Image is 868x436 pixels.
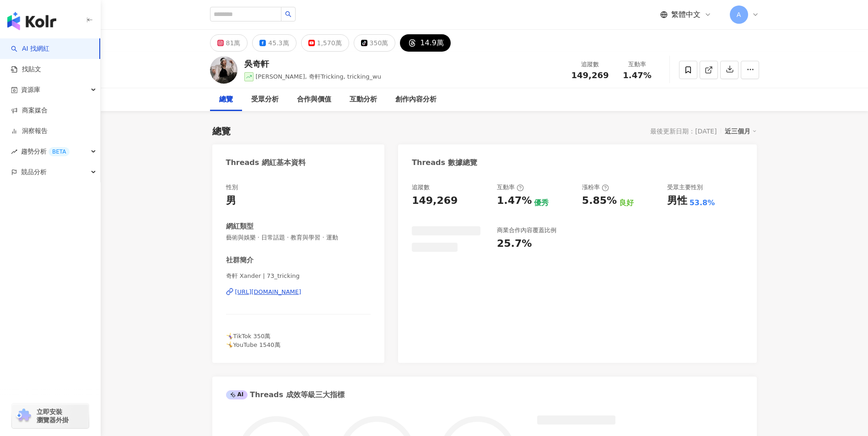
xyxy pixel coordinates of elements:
[11,44,49,53] a: searchAI 找網紅
[256,73,382,80] span: [PERSON_NAME], 奇軒Tricking, tricking_wu
[620,60,655,69] div: 互動率
[667,194,687,208] div: 男性
[497,194,532,208] div: 1.47%
[285,11,291,17] span: search
[226,390,345,400] div: Threads 成效等級三大指標
[226,390,248,399] div: AI
[244,58,382,69] div: 吳奇軒
[251,94,279,105] div: 受眾分析
[252,34,296,52] button: 45.3萬
[412,158,477,168] div: Threads 數據總覽
[226,37,241,49] div: 81萬
[671,10,701,20] span: 繁體中文
[11,106,48,115] a: 商案媒合
[268,37,289,49] div: 45.3萬
[412,183,430,191] div: 追蹤數
[301,34,349,52] button: 1,570萬
[15,409,32,423] img: chrome extension
[354,34,396,52] button: 350萬
[226,333,280,348] span: 🤸‍♀️TikTok 350萬 🤸YouTube 1540萬
[12,404,89,428] a: chrome extension立即安裝 瀏覽器外掛
[497,237,532,251] div: 25.7%
[650,128,717,135] div: 最後更新日期：[DATE]
[226,272,371,280] span: 奇軒 Xander | 73_tricking
[226,234,371,242] span: 藝術與娛樂 · 日常話題 · 教育與學習 · 運動
[219,94,233,105] div: 總覽
[412,194,458,208] div: 149,269
[317,37,342,49] div: 1,570萬
[7,12,56,30] img: logo
[11,127,48,136] a: 洞察報告
[226,288,371,296] a: [URL][DOMAIN_NAME]
[737,10,741,20] span: A
[370,37,388,49] div: 350萬
[11,149,17,155] span: rise
[400,34,451,52] button: 14.9萬
[21,80,40,100] span: 資源庫
[420,37,444,49] div: 14.9萬
[690,198,715,208] div: 53.8%
[582,194,617,208] div: 5.85%
[619,198,634,208] div: 良好
[210,56,237,84] img: KOL Avatar
[623,71,651,80] span: 1.47%
[212,125,231,138] div: 總覽
[582,183,609,191] div: 漲粉率
[21,162,47,182] span: 競品分析
[226,255,253,265] div: 社群簡介
[49,147,70,156] div: BETA
[226,183,238,191] div: 性別
[497,183,524,191] div: 互動率
[667,183,703,191] div: 受眾主要性別
[725,125,757,137] div: 近三個月
[226,222,253,231] div: 網紅類型
[534,198,549,208] div: 優秀
[21,141,70,162] span: 趨勢分析
[571,70,609,80] span: 149,269
[235,288,302,296] div: [URL][DOMAIN_NAME]
[350,94,377,105] div: 互動分析
[11,65,41,74] a: 找貼文
[226,158,306,168] div: Threads 網紅基本資料
[210,34,248,52] button: 81萬
[395,94,437,105] div: 創作內容分析
[37,408,69,424] span: 立即安裝 瀏覽器外掛
[571,60,609,69] div: 追蹤數
[297,94,331,105] div: 合作與價值
[497,226,556,234] div: 商業合作內容覆蓋比例
[226,194,236,208] div: 男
